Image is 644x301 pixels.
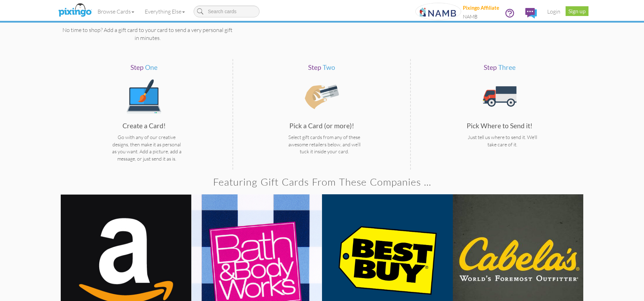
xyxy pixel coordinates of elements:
span: Step [130,63,144,71]
img: icon_truck.png [482,79,517,114]
div: Pixingo Affiliate [463,5,499,12]
div: Pick a Card (or more)! [279,121,364,130]
img: icon_giftcard.png [304,79,339,114]
div: Go with any of our creative designs, then make it as personal as you want. Add a picture, add a m... [107,130,187,166]
div: Select gift cards from any of these awesome retailers below, and we’ll tuck it inside your card. [285,130,364,159]
span: Three [498,63,516,71]
div: Pick Where to Send it! [457,121,542,130]
img: comments.svg [525,8,537,18]
div: Just tell us where to send it. We'll take care of it. [463,130,542,152]
a: Browse Cards [92,3,139,20]
img: 20250613-165939-9d30799bdb56-250.png [415,3,461,20]
span: Step [484,63,497,71]
a: Everything Else [139,3,190,20]
img: pixingo logo [57,2,93,19]
span: One [145,63,158,71]
div: Create a Card! [102,121,187,130]
a: Sign up [566,6,588,16]
div: NAMB [463,13,499,21]
h2: Featuring gift cards from these companies ... [62,177,582,188]
p: No time to shop? Add a gift card to your card to send a very personal gift in minutes. [61,26,234,42]
span: Step [308,63,321,71]
img: icon_computer.png [127,79,161,114]
input: Search cards [194,6,260,17]
a: Login [542,3,566,20]
span: Two [323,63,335,71]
